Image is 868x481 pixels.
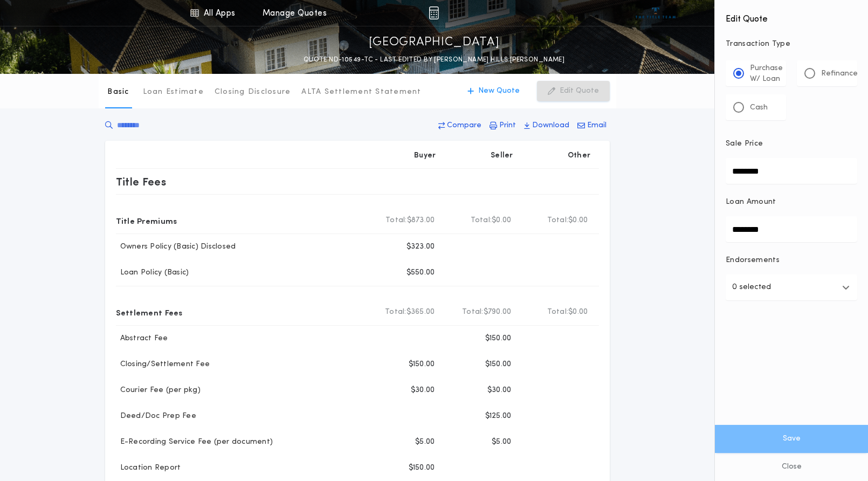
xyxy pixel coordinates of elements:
p: Print [499,120,516,131]
h4: Edit Quote [726,6,857,26]
p: E-Recording Service Fee (per document) [116,437,273,448]
p: Courier Fee (per pkg) [116,385,201,396]
input: Loan Amount [726,216,857,242]
p: Sale Price [726,139,763,149]
p: $150.00 [409,463,435,473]
input: Sale Price [726,158,857,184]
p: 0 selected [732,281,771,294]
button: 0 selected [726,274,857,300]
p: $5.00 [492,437,511,448]
button: Print [486,116,519,135]
p: Purchase W/ Loan [750,63,783,85]
img: vs-icon [636,8,676,18]
button: Download [521,116,573,135]
p: Settlement Fees [116,304,183,321]
p: Transaction Type [726,39,857,50]
p: $550.00 [407,267,435,278]
button: Edit Quote [537,81,610,101]
p: Basic [107,87,129,98]
p: Owners Policy (Basic) Disclosed [116,242,236,252]
p: Compare [447,120,481,131]
p: $5.00 [415,437,435,448]
p: $30.00 [411,385,435,396]
span: $873.00 [407,215,435,226]
p: Closing Disclosure [215,87,291,98]
p: Edit Quote [560,86,599,97]
button: Save [715,425,868,453]
button: Close [715,453,868,481]
p: ALTA Settlement Statement [301,87,421,98]
p: Location Report [116,463,181,473]
b: Total: [471,215,492,226]
p: $125.00 [485,411,512,422]
p: [GEOGRAPHIC_DATA] [369,34,500,51]
b: Total: [547,215,569,226]
p: Abstract Fee [116,333,168,344]
p: Endorsements [726,255,857,266]
p: Loan Estimate [143,87,204,98]
span: $790.00 [484,307,512,318]
p: Cash [750,102,768,113]
p: $150.00 [485,333,512,344]
button: Compare [435,116,485,135]
p: $150.00 [409,359,435,370]
p: QUOTE ND-10549-TC - LAST EDITED BY [PERSON_NAME] HILLS [PERSON_NAME] [304,54,565,65]
p: Deed/Doc Prep Fee [116,411,196,422]
p: $150.00 [485,359,512,370]
p: Download [532,120,569,131]
span: $0.00 [492,215,511,226]
b: Total: [547,307,569,318]
p: Loan Policy (Basic) [116,267,189,278]
p: Buyer [414,150,436,161]
p: Loan Amount [726,197,776,208]
p: Other [567,150,590,161]
p: $323.00 [407,242,435,252]
button: Email [574,116,610,135]
b: Total: [385,307,407,318]
span: $365.00 [407,307,435,318]
img: img [429,6,439,19]
p: New Quote [478,86,520,97]
span: $0.00 [568,307,588,318]
p: Closing/Settlement Fee [116,359,210,370]
p: Seller [491,150,513,161]
p: $30.00 [487,385,512,396]
p: Title Premiums [116,212,177,229]
b: Total: [462,307,484,318]
span: $0.00 [568,215,588,226]
p: Title Fees [116,173,167,190]
p: Email [587,120,607,131]
button: New Quote [457,81,531,101]
p: Refinance [821,68,858,79]
b: Total: [385,215,407,226]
